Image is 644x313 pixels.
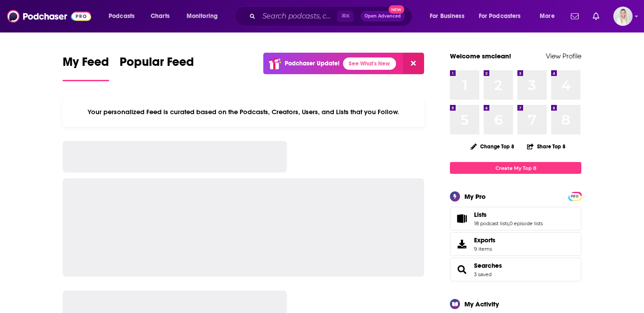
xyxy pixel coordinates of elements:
[474,236,495,244] span: Exports
[546,52,581,60] a: View Profile
[145,9,175,23] a: Charts
[570,193,580,199] a: PRO
[364,14,401,18] span: Open Advanced
[343,58,396,70] a: See What's New
[474,262,502,270] a: Searches
[589,9,603,24] a: Show notifications dropdown
[473,9,534,23] button: open menu
[151,10,170,22] span: Charts
[430,10,464,22] span: For Business
[450,207,581,230] span: Lists
[109,10,134,22] span: Podcasts
[510,220,543,227] a: 0 episode lists
[453,238,471,250] span: Exports
[540,10,555,22] span: More
[527,138,566,155] button: Share Top 8
[613,7,633,26] span: Logged in as smclean
[7,8,91,25] img: Podchaser - Follow, Share and Rate Podcasts
[424,9,475,23] button: open menu
[103,9,146,23] button: open menu
[285,60,340,67] p: Podchaser Update!
[453,263,471,276] a: Searches
[63,54,109,81] a: My Feed
[187,10,218,22] span: Monitoring
[464,192,486,201] div: My Pro
[450,52,511,60] a: Welcome smclean!
[613,7,633,26] button: Show profile menu
[361,11,405,22] button: Open AdvancedNew
[389,5,404,14] span: New
[450,162,581,174] a: Create My Top 8
[243,6,421,26] div: Search podcasts, credits, & more...
[120,54,194,81] a: Popular Feed
[63,54,109,75] span: My Feed
[63,97,424,127] div: Your personalized Feed is curated based on the Podcasts, Creators, Users, and Lists that you Follow.
[474,271,492,277] a: 3 saved
[337,11,354,22] span: ⌘ K
[474,246,495,252] span: 9 items
[479,10,521,22] span: For Podcasters
[464,300,499,308] div: My Activity
[570,193,580,200] span: PRO
[474,220,509,227] a: 18 podcast lists
[613,7,633,26] img: User Profile
[259,9,337,23] input: Search podcasts, credits, & more...
[450,258,581,281] span: Searches
[567,9,582,24] a: Show notifications dropdown
[509,220,510,227] span: ,
[474,211,487,219] span: Lists
[534,9,566,23] button: open menu
[450,232,581,256] a: Exports
[465,141,520,152] button: Change Top 8
[474,211,543,219] a: Lists
[120,54,194,75] span: Popular Feed
[453,212,471,225] a: Lists
[180,9,229,23] button: open menu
